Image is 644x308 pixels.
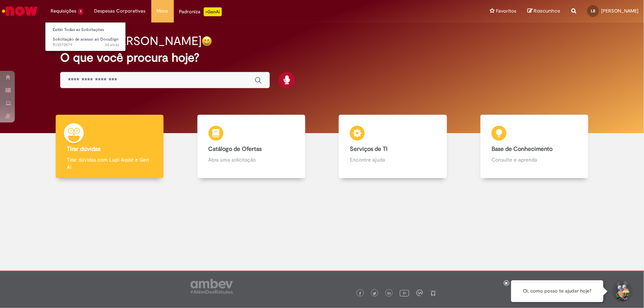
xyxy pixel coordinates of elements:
[180,115,322,179] a: Catálogo de Ofertas Abra uma solicitação
[190,279,233,294] img: logo_footer_ambev_rotulo_gray.png
[350,156,435,163] p: Encontre ajuda
[492,156,577,163] p: Consulte e aprenda
[209,145,262,153] b: Catálogo de Ofertas
[53,42,119,48] span: R13570579
[45,35,127,49] a: Aberto R13570579 : Solicitação de acesso ao DocuSign
[60,51,584,64] h2: O que você procura hoje?
[179,7,222,16] div: Padroniza
[601,8,638,14] span: [PERSON_NAME]
[51,7,76,15] span: Requisições
[416,290,423,296] img: logo_footer_workplace.png
[322,115,464,179] a: Serviços de TI Encontre ajuda
[492,145,552,153] b: Base de Conhecimento
[1,4,39,18] img: ServiceNow
[511,280,603,302] div: Oi, como posso te ajudar hoje?
[209,156,294,163] p: Abra uma solicitação
[430,290,437,296] img: logo_footer_naosei.png
[527,8,560,15] a: Rascunhos
[104,42,119,48] time: 26/09/2025 13:25:14
[39,115,180,179] a: Tirar dúvidas Tirar dúvidas com Lupi Assist e Gen Ai
[350,145,388,153] b: Serviços de TI
[94,7,146,15] span: Despesas Corporativas
[67,145,100,153] b: Tirar dúvidas
[388,291,391,296] img: logo_footer_linkedin.png
[60,35,202,48] h2: Bom dia, [PERSON_NAME]
[400,288,409,298] img: logo_footer_youtube.png
[464,115,605,179] a: Base de Conhecimento Consulte e aprenda
[157,7,168,15] span: More
[534,7,560,14] span: Rascunhos
[204,7,222,16] p: +GenAi
[104,42,119,48] span: 3d atrás
[45,26,127,34] a: Exibir Todas as Solicitações
[358,292,362,295] img: logo_footer_facebook.png
[67,156,152,171] p: Tirar dúvidas com Lupi Assist e Gen Ai
[591,8,595,13] span: LB
[53,37,118,42] span: Solicitação de acesso ao DocuSign
[373,292,376,295] img: logo_footer_twitter.png
[202,36,212,46] img: happy-face.png
[611,280,633,302] button: Iniciar Conversa de Suporte
[78,8,83,15] span: 1
[496,7,516,15] span: Favoritos
[45,22,126,51] ul: Requisições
